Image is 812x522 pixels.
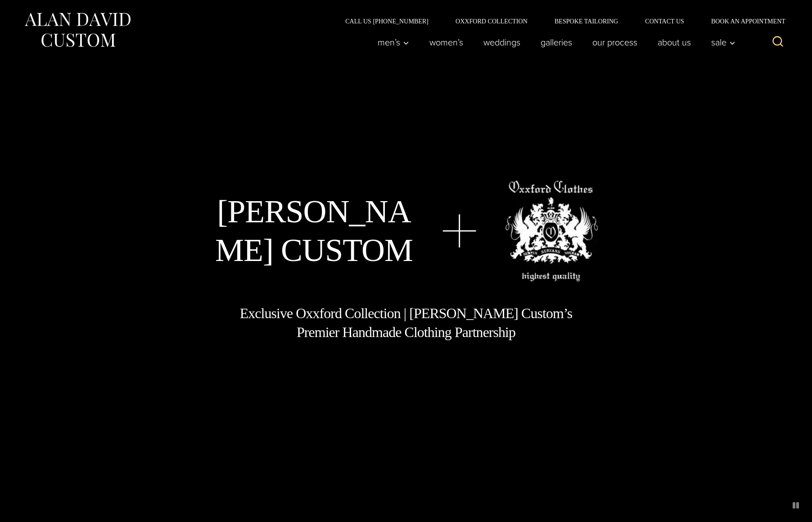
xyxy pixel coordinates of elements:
[378,38,409,47] span: Men’s
[648,33,701,51] a: About Us
[420,33,474,51] a: Women’s
[474,33,531,51] a: weddings
[505,180,598,282] img: oxxford clothes, highest quality
[711,38,735,47] span: Sale
[582,33,648,51] a: Our Process
[698,18,789,24] a: Book an Appointment
[215,192,414,270] h1: [PERSON_NAME] Custom
[442,18,541,24] a: Oxxford Collection
[632,18,698,24] a: Contact Us
[767,31,789,53] button: View Search Form
[368,33,740,51] nav: Primary Navigation
[789,498,803,513] button: pause animated background image
[23,10,131,50] img: Alan David Custom
[332,18,789,24] nav: Secondary Navigation
[531,33,582,51] a: Galleries
[541,18,632,24] a: Bespoke Tailoring
[332,18,442,24] a: Call Us [PHONE_NUMBER]
[239,304,573,342] h1: Exclusive Oxxford Collection | [PERSON_NAME] Custom’s Premier Handmade Clothing Partnership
